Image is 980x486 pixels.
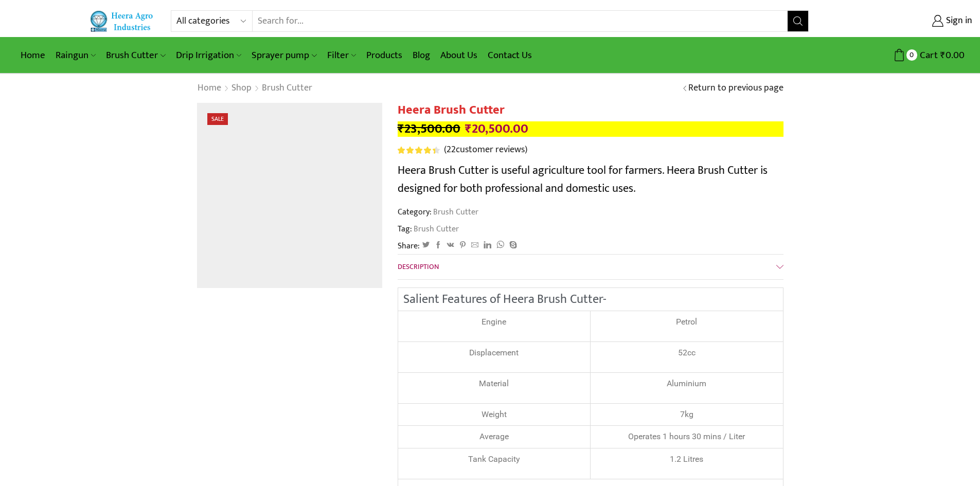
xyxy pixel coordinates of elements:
span: 22 [447,142,456,157]
a: Drip Irrigation [171,43,246,67]
a: Home [197,82,222,95]
span: Share: [398,240,420,252]
a: Brush Cutter [412,223,459,235]
span: Sign in [943,14,972,28]
a: Home [15,43,50,67]
a: Filter [322,43,361,67]
a: About Us [435,43,483,67]
div: Average [403,431,585,443]
bdi: 0.00 [940,47,965,63]
a: (22customer reviews) [444,143,527,157]
a: Brush Cutter [261,82,313,95]
div: Weight [403,409,585,421]
a: Sprayer pump [246,43,322,67]
p: Displacement [403,347,585,359]
h2: Salient Features of Heera Brush Cutter- [403,293,778,305]
div: Operates 1 hours 30 mins / Liter [596,431,778,443]
h1: Heera Brush Cutter [398,103,783,118]
nav: Breadcrumb [197,82,313,95]
span: ₹ [940,47,946,63]
input: Search for... [253,11,788,31]
a: Raingun [50,43,101,67]
p: 52cc [596,347,778,359]
a: Return to previous page [688,82,783,95]
bdi: 20,500.00 [465,118,528,139]
p: Engine [403,316,585,328]
span: ₹ [465,118,472,139]
span: Category: [398,206,478,218]
span: Cart [917,48,938,62]
a: Contact Us [483,43,537,67]
a: Blog [407,43,435,67]
div: 7kg [596,409,778,421]
span: Rated out of 5 based on customer ratings [398,147,436,154]
a: Products [361,43,407,67]
p: Aluminium [596,378,778,390]
a: Shop [231,82,252,95]
span: Sale [207,113,228,125]
button: Search button [788,11,808,31]
p: Petrol [596,316,778,328]
span: Tag: [398,223,783,235]
a: Brush Cutter [432,205,478,219]
p: 1.2 Litres [596,454,778,465]
span: 22 [398,147,441,154]
span: 0 [906,49,917,60]
a: Brush Cutter [101,43,170,67]
span: Description [398,261,439,273]
div: Rated 4.55 out of 5 [398,147,439,154]
span: ₹ [398,118,404,139]
div: Material [403,378,585,390]
bdi: 23,500.00 [398,118,460,139]
span: Heera Brush Cutter is useful agriculture tool for farmers. Heera Brush Cutter is designed for bot... [398,161,768,198]
div: Tank Capacity [403,454,585,465]
a: Sign in [824,12,972,30]
a: 0 Cart ₹0.00 [819,46,965,65]
a: Description [398,255,783,279]
img: Heera Brush Cutter [197,103,382,288]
